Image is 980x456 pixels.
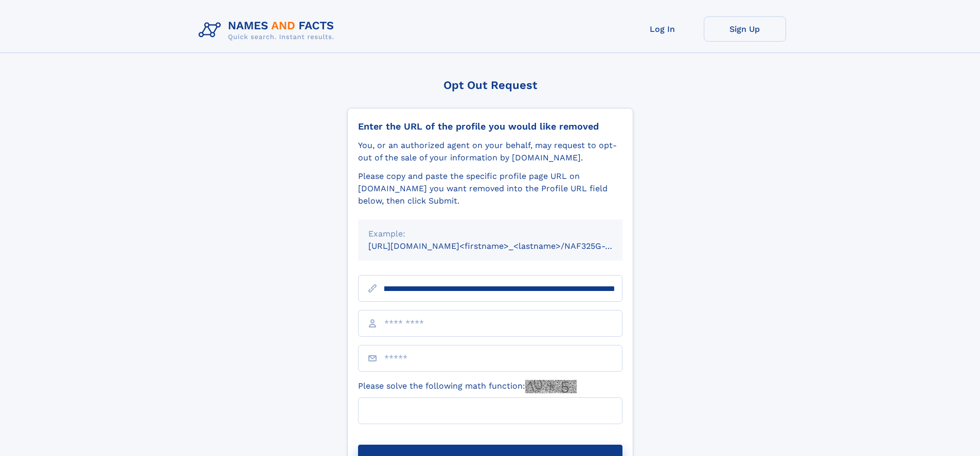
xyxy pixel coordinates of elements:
[358,139,622,164] div: You, or an authorized agent on your behalf, may request to opt-out of the sale of your informatio...
[358,170,622,207] div: Please copy and paste the specific profile page URL on [DOMAIN_NAME] you want removed into the Pr...
[621,16,704,42] a: Log In
[704,16,786,42] a: Sign Up
[358,380,577,393] label: Please solve the following math function:
[194,16,343,44] img: Logo Names and Facts
[368,241,642,251] small: [URL][DOMAIN_NAME]<firstname>_<lastname>/NAF325G-xxxxxxxx
[347,79,633,92] div: Opt Out Request
[358,121,622,132] div: Enter the URL of the profile you would like removed
[368,228,612,240] div: Example:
